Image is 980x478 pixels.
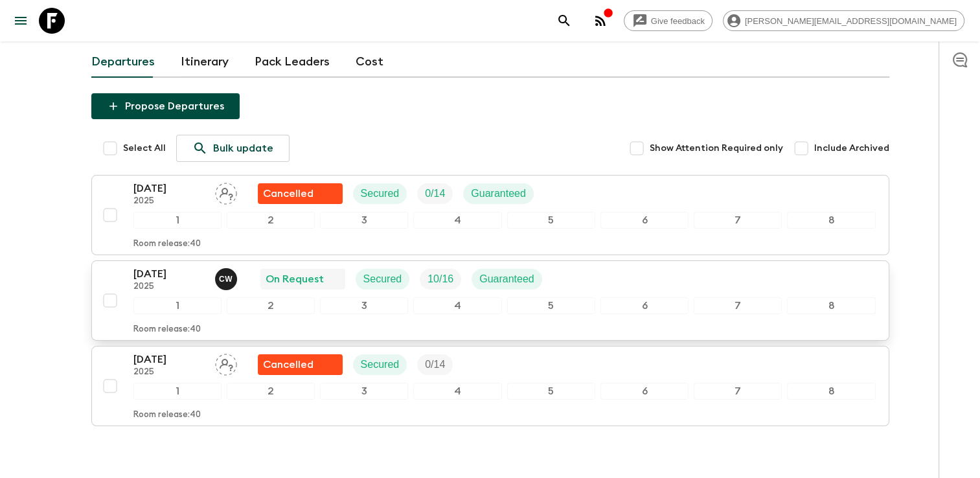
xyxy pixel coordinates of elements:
div: 6 [600,212,689,229]
p: Secured [363,271,402,287]
div: 7 [694,383,782,400]
span: Assign pack leader [215,187,237,197]
div: 2 [227,383,315,400]
p: Cancelled [263,357,313,372]
div: 5 [507,297,595,314]
div: 1 [133,383,222,400]
span: Chelsea West [215,272,240,282]
p: [DATE] [133,181,205,196]
div: 5 [507,212,595,229]
div: 3 [320,383,408,400]
div: 7 [694,212,782,229]
div: 1 [133,297,222,314]
div: 1 [133,212,222,229]
div: Flash Pack cancellation [258,183,343,204]
p: Cancelled [263,186,313,201]
div: 4 [413,212,501,229]
div: 7 [694,297,782,314]
div: [PERSON_NAME][EMAIL_ADDRESS][DOMAIN_NAME] [723,10,964,31]
p: 2025 [133,196,205,207]
div: Secured [353,183,407,204]
p: 2025 [133,367,205,378]
p: C W [219,274,233,284]
div: 5 [507,383,595,400]
p: Guaranteed [479,271,534,287]
span: [PERSON_NAME][EMAIL_ADDRESS][DOMAIN_NAME] [738,16,964,26]
div: Trip Fill [420,269,461,290]
div: 8 [787,383,875,400]
p: 0 / 14 [425,186,445,201]
div: 3 [320,212,408,229]
div: 8 [787,297,875,314]
p: Bulk update [213,141,273,156]
p: [DATE] [133,266,205,282]
p: 2025 [133,282,205,292]
span: Include Archived [814,142,889,155]
p: 0 / 14 [425,357,445,372]
span: Select All [123,142,166,155]
span: Show Attention Required only [650,142,783,155]
p: [DATE] [133,352,205,367]
p: 10 / 16 [427,271,453,287]
button: search adventures [551,8,577,34]
p: Room release: 40 [133,239,201,249]
button: [DATE]2025Chelsea West On RequestSecuredTrip FillGuaranteed12345678Room release:40 [91,260,889,341]
button: [DATE]2025Assign pack leaderFlash Pack cancellationSecuredTrip Fill12345678Room release:40 [91,346,889,426]
div: 6 [600,297,689,314]
div: 2 [227,297,315,314]
span: Assign pack leader [215,358,237,368]
p: On Request [266,271,324,287]
button: Propose Departures [91,93,240,119]
div: Secured [353,354,407,375]
p: Room release: 40 [133,410,201,420]
p: Secured [361,186,400,201]
div: 3 [320,297,408,314]
div: 4 [413,297,501,314]
p: Secured [361,357,400,372]
p: Guaranteed [471,186,526,201]
div: 2 [227,212,315,229]
div: Secured [356,269,410,290]
a: Departures [91,47,155,78]
button: CW [215,268,240,290]
a: Cost [356,47,383,78]
div: Trip Fill [417,354,453,375]
div: Flash Pack cancellation [258,354,343,375]
a: Bulk update [176,135,290,162]
div: 8 [787,212,875,229]
p: Room release: 40 [133,324,201,335]
a: Itinerary [181,47,229,78]
div: Trip Fill [417,183,453,204]
button: menu [8,8,34,34]
a: Give feedback [624,10,712,31]
button: [DATE]2025Assign pack leaderFlash Pack cancellationSecuredTrip FillGuaranteed12345678Room release:40 [91,175,889,255]
span: Give feedback [644,16,712,26]
div: 6 [600,383,689,400]
div: 4 [413,383,501,400]
a: Pack Leaders [255,47,330,78]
